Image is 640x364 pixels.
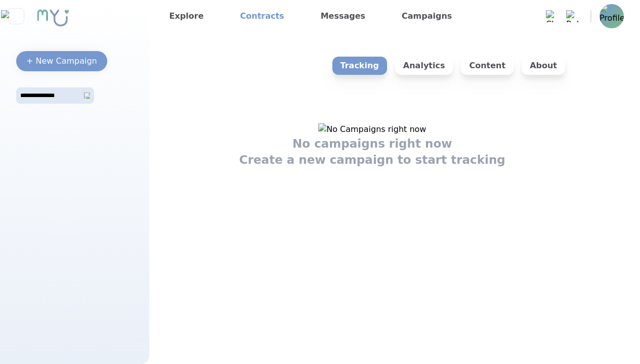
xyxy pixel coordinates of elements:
[1,10,31,22] img: Close sidebar
[292,135,452,152] h1: No campaigns right now
[398,8,456,24] a: Campaigns
[395,57,453,75] p: Analytics
[236,8,288,24] a: Contracts
[566,10,578,22] img: Bell
[522,57,565,75] p: About
[317,8,369,24] a: Messages
[239,152,505,168] h1: Create a new campaign to start tracking
[26,55,97,67] div: + New Campaign
[546,10,558,22] img: Chat
[332,57,387,75] p: Tracking
[600,4,624,28] img: Profile
[318,123,426,135] img: No Campaigns right now
[461,57,514,75] p: Content
[165,8,208,24] a: Explore
[16,51,107,71] button: + New Campaign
